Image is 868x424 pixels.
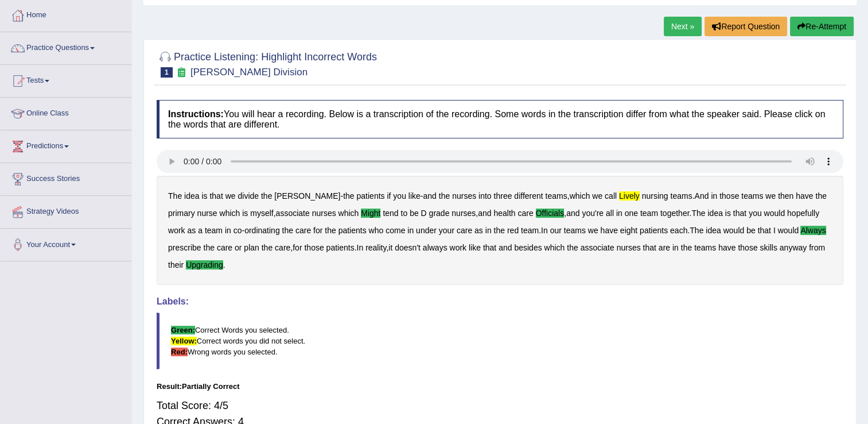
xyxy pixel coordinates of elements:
[778,191,793,201] b: then
[1,98,131,126] a: Online Class
[408,191,421,201] b: like
[187,226,196,235] b: as
[796,191,813,201] b: have
[670,191,692,201] b: teams
[746,226,756,235] b: be
[400,209,407,218] b: to
[640,209,658,218] b: team
[605,191,617,201] b: call
[157,100,843,138] h4: You will hear a recording. Below is a transcription of the recording. Some words in the transcrip...
[282,226,293,235] b: the
[242,209,248,218] b: is
[517,209,533,218] b: care
[719,191,739,201] b: those
[625,209,638,218] b: one
[293,243,302,252] b: for
[274,191,340,201] b: [PERSON_NAME]
[544,243,565,252] b: which
[773,226,776,235] b: I
[276,209,310,218] b: associate
[1,32,131,61] a: Practice Questions
[449,243,466,252] b: work
[410,209,419,218] b: be
[439,191,450,201] b: the
[457,226,472,235] b: care
[365,243,386,252] b: reality
[205,226,223,235] b: team
[361,209,380,218] b: might
[617,243,641,252] b: nurses
[168,109,224,119] b: Instructions:
[157,381,843,392] div: Result:
[707,209,722,218] b: idea
[326,243,355,252] b: patients
[469,243,481,252] b: like
[451,209,476,218] b: nurses
[1,65,131,94] a: Tests
[452,191,476,201] b: nurses
[694,243,716,252] b: teams
[421,209,427,218] b: D
[369,226,384,235] b: who
[620,226,637,235] b: eight
[262,243,273,252] b: the
[157,296,843,307] h4: Labels:
[157,49,377,78] h2: Practice Listening: Highlight Incorrect Words
[1,130,131,159] a: Predictions
[343,191,354,201] b: the
[244,226,280,235] b: ordinating
[741,191,763,201] b: teams
[209,191,223,201] b: that
[407,226,414,235] b: in
[225,226,231,235] b: in
[738,243,757,252] b: those
[383,209,398,218] b: tend
[161,67,173,78] span: 1
[186,260,223,269] b: upgrading
[711,191,717,201] b: in
[157,313,843,369] blockquote: Correct Words you selected. Correct words you did not select. Wrong words you selected.
[564,226,586,235] b: teams
[787,209,819,218] b: hopefully
[416,226,437,235] b: under
[483,243,496,252] b: that
[388,243,392,252] b: it
[550,226,562,235] b: our
[800,226,826,235] b: always
[338,226,367,235] b: patients
[567,243,578,252] b: the
[474,226,483,235] b: as
[619,191,640,201] b: lively
[235,243,242,252] b: or
[764,209,785,218] b: would
[643,243,656,252] b: that
[642,191,668,201] b: nursing
[493,191,512,201] b: three
[395,243,421,252] b: doesn't
[581,243,614,252] b: associate
[493,226,504,235] b: the
[493,209,515,218] b: health
[780,243,807,252] b: anyway
[809,243,825,252] b: from
[423,191,436,201] b: and
[592,191,602,201] b: we
[640,226,668,235] b: patients
[238,191,259,201] b: divide
[691,209,705,218] b: The
[198,226,203,235] b: a
[760,243,777,252] b: skills
[485,226,492,235] b: in
[168,209,195,218] b: primary
[690,226,703,235] b: The
[588,226,598,235] b: we
[757,226,770,235] b: that
[478,209,491,218] b: and
[190,67,308,78] small: [PERSON_NAME] Division
[1,196,131,225] a: Strategy Videos
[718,243,735,252] b: have
[295,226,311,235] b: care
[217,243,232,252] b: care
[723,226,745,235] b: would
[168,226,185,235] b: work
